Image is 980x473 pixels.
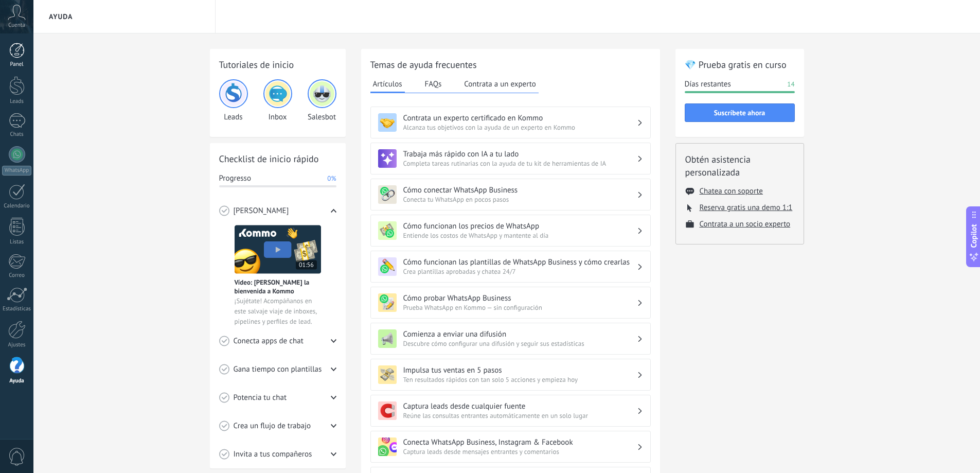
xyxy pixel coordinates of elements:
div: Leads [219,79,248,122]
h3: Cómo probar WhatsApp Business [403,293,637,303]
h3: Cómo conectar WhatsApp Business [403,185,637,195]
h3: Cómo funcionan los precios de WhatsApp [403,221,637,231]
span: Entiende los costos de WhatsApp y mantente al día [403,231,637,240]
span: Cuenta [8,22,25,29]
h2: Checklist de inicio rápido [219,152,336,165]
span: Descubre cómo configurar una difusión y seguir sus estadísticas [403,339,637,348]
div: Estadísticas [2,306,32,312]
span: 14 [787,79,794,90]
div: Listas [2,239,32,246]
div: Ajustes [2,342,32,348]
span: Captura leads desde mensajes entrantes y comentarios [403,447,637,456]
h3: Impulsa tus ventas en 5 pasos [403,365,637,375]
h3: Captura leads desde cualquier fuente [403,401,637,411]
span: Conecta apps de chat [234,336,304,346]
span: Invita a tus compañeros [234,449,312,460]
h2: Tutoriales de inicio [219,58,336,71]
div: Leads [2,98,32,105]
h3: Comienza a enviar una difusión [403,329,637,339]
span: Crea plantillas aprobadas y chatea 24/7 [403,267,637,276]
span: Suscríbete ahora [714,109,765,116]
div: Panel [2,61,32,68]
div: Correo [2,272,32,279]
h2: Obtén asistencia personalizada [685,153,794,179]
span: Ten resultados rápidos con tan solo 5 acciones y empieza hoy [403,375,637,384]
span: Conecta tu WhatsApp en pocos pasos [403,195,637,204]
button: Contrata a un experto [461,76,538,92]
button: Chatea con soporte [700,186,763,196]
span: Días restantes [685,79,731,90]
div: Ayuda [2,378,32,384]
button: Suscríbete ahora [685,103,795,122]
span: ¡Sujétate! Acompáñanos en este salvaje viaje de inboxes, pipelines y perfiles de lead. [235,296,321,327]
div: WhatsApp [2,166,31,176]
div: Inbox [263,79,292,122]
div: Calendario [2,203,32,209]
span: Completa tareas rutinarias con la ayuda de tu kit de herramientas de IA [403,159,637,168]
span: [PERSON_NAME] [234,206,289,216]
button: FAQs [422,76,444,92]
span: 0% [327,173,336,184]
h2: Temas de ayuda frecuentes [370,58,651,71]
h3: Trabaja más rápido con IA a tu lado [403,149,637,159]
h2: 💎 Prueba gratis en curso [685,58,795,71]
span: Vídeo: [PERSON_NAME] la bienvenida a Kommo [235,278,321,295]
span: Progresso [219,173,251,184]
h3: Cómo funcionan las plantillas de WhatsApp Business y cómo crearlas [403,257,637,267]
span: Alcanza tus objetivos con la ayuda de un experto en Kommo [403,123,637,132]
button: Artículos [370,76,405,93]
div: Salesbot [308,79,336,122]
button: Reserva gratis una demo 1:1 [700,203,793,213]
span: Copilot [969,224,979,248]
img: Meet video [235,225,321,274]
span: Crea un flujo de trabajo [234,421,311,431]
button: Contrata a un socio experto [700,219,791,229]
span: Gana tiempo con plantillas [234,364,322,375]
span: Potencia tu chat [234,393,287,403]
span: Reúne las consultas entrantes automáticamente en un solo lugar [403,411,637,420]
span: Prueba WhatsApp en Kommo — sin configuración [403,303,637,312]
h3: Contrata un experto certificado en Kommo [403,113,637,123]
div: Chats [2,131,32,138]
h3: Conecta WhatsApp Business, Instagram & Facebook [403,437,637,447]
